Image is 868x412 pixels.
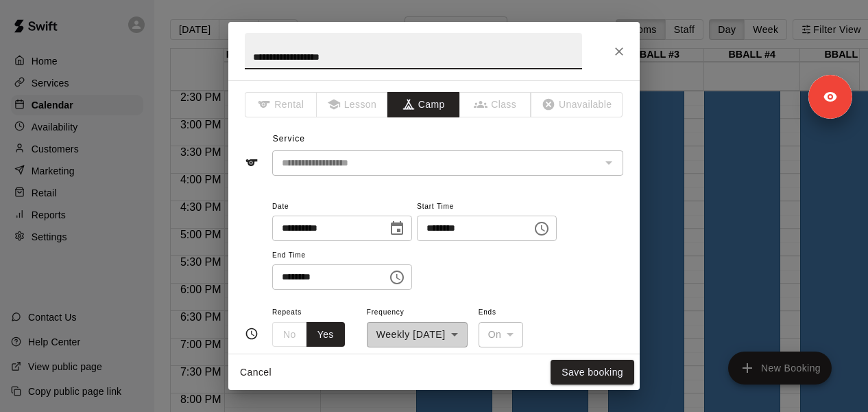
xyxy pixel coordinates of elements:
span: Repeats [272,304,356,322]
svg: Timing [245,327,258,341]
button: Cancel [234,360,278,385]
button: Choose time, selected time is 4:15 PM [528,215,555,242]
span: Frequency [367,304,468,322]
button: Choose date, selected date is Oct 9, 2025 [383,215,411,242]
button: Choose time, selected time is 5:15 PM [383,264,411,291]
span: The type of an existing booking cannot be changed [245,92,317,117]
button: Yes [306,322,345,347]
div: outlined button group [272,322,345,347]
span: The type of an existing booking cannot be changed [531,92,623,117]
div: On [479,322,524,347]
span: Ends [479,304,524,322]
span: Date [272,198,412,216]
span: End Time [272,247,412,265]
div: The service of an existing booking cannot be changed [272,150,623,176]
button: Close [607,39,631,64]
span: The type of an existing booking cannot be changed [460,92,532,117]
button: Save booking [551,360,634,385]
span: Service [273,134,305,144]
svg: Service [245,156,258,170]
span: The type of an existing booking cannot be changed [317,92,389,117]
button: Camp [387,92,459,117]
span: Start Time [417,198,557,216]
